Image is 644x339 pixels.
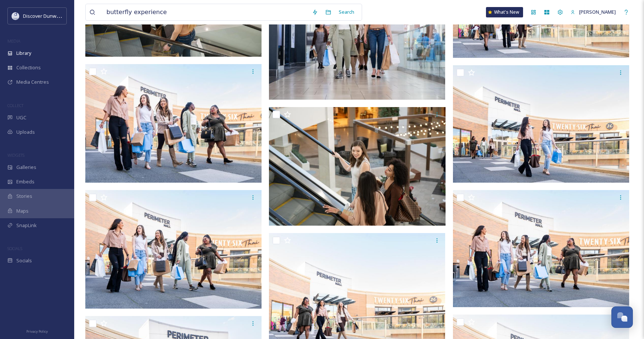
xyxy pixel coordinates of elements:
[16,50,31,57] span: Library
[16,64,41,71] span: Collections
[611,306,633,328] button: Open Chat
[85,64,263,183] img: 096.jpg
[12,12,19,20] img: 696246f7-25b9-4a35-beec-0db6f57a4831.png
[579,9,616,15] span: [PERSON_NAME]
[486,7,523,17] a: What's New
[269,107,447,226] img: 121.jpg
[335,5,358,19] div: Search
[16,164,36,171] span: Galleries
[16,193,32,200] span: Stories
[7,38,20,44] span: MEDIA
[16,257,32,264] span: Socials
[567,5,620,19] a: [PERSON_NAME]
[26,329,48,334] span: Privacy Policy
[16,129,35,136] span: Uploads
[453,65,629,183] img: 097.jpg
[16,114,26,121] span: UGC
[23,12,68,19] span: Discover Dunwoody
[16,79,49,86] span: Media Centres
[16,178,34,185] span: Embeds
[103,4,308,20] input: Search your library
[7,246,22,251] span: SOCIALS
[7,103,23,108] span: COLLECT
[16,222,37,229] span: SnapLink
[26,326,48,335] a: Privacy Policy
[7,152,24,158] span: WIDGETS
[453,190,629,308] img: 094.jpg
[85,190,263,309] img: 095.jpg
[16,207,29,215] span: Maps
